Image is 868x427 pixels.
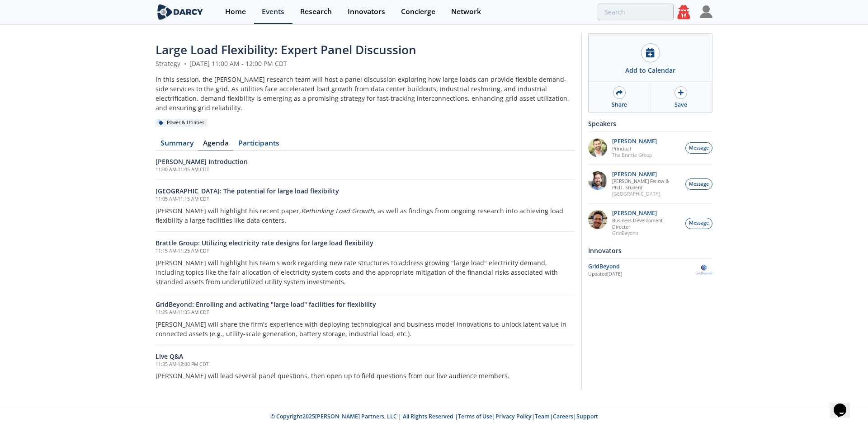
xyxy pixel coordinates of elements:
[588,262,712,278] a: GridBeyond Updated[DATE] GridBeyond
[553,413,573,420] a: Careers
[198,140,233,150] a: Agenda
[401,8,435,15] div: Concierge
[588,210,607,229] img: 626720fa-8757-46f0-a154-a66cdc51b198
[156,206,575,225] p: [PERSON_NAME] will highlight his recent paper, , as well as findings from ongoing research into a...
[225,8,246,15] div: Home
[156,248,575,255] h5: 11:15 AM - 11:25 AM CDT
[685,218,712,229] button: Message
[233,140,284,150] a: Participants
[612,145,657,152] p: Principal
[156,166,575,174] h5: 11:00 AM - 11:05 AM CDT
[576,413,598,420] a: Support
[156,361,575,368] h5: 11:35 AM - 12:00 PM CDT
[156,196,575,203] h5: 11:05 AM - 11:15 AM CDT
[689,181,709,188] span: Message
[156,59,575,68] div: Strategy [DATE] 11:00 AM - 12:00 PM CDT
[156,42,416,58] span: Large Load Flexibility: Expert Panel Discussion
[156,4,205,20] img: logo-wide.svg
[156,75,575,113] div: In this session, the [PERSON_NAME] research team will host a panel discussion exploring how large...
[156,186,575,196] h6: [GEOGRAPHIC_DATA]: The potential for large load flexibility
[685,178,712,190] button: Message
[598,4,674,20] input: Advanced Search
[588,138,607,157] img: 80af834d-1bc5-4ae6-b57f-fc2f1b2cb4b2
[612,217,681,230] p: Business Development Director
[612,101,627,109] div: Share
[612,230,681,236] p: GridBeyond
[588,171,607,190] img: 94f5b726-9240-448e-ab22-991e3e151a77
[156,140,198,150] a: Summary
[301,206,374,215] em: Rethinking Load Growth
[612,210,681,216] p: [PERSON_NAME]
[156,119,208,127] div: Power & Utilities
[262,8,284,15] div: Events
[156,157,575,166] h6: [PERSON_NAME] Introduction
[458,413,492,420] a: Terms of Use
[830,391,859,418] iframe: chat widget
[156,371,575,380] p: [PERSON_NAME] will lead several panel questions, then open up to field questions from our live au...
[156,309,575,316] h5: 11:25 AM - 11:35 AM CDT
[156,238,575,248] h6: Brattle Group: Utilizing electricity rate designs for large load flexibility
[156,258,575,286] p: [PERSON_NAME] will highlight his team's work regarding new rate structures to address growing "la...
[588,263,696,271] div: GridBeyond
[612,152,657,158] p: The Brattle Group
[588,243,712,258] div: Innovators
[588,116,712,131] div: Speakers
[612,171,681,178] p: [PERSON_NAME]
[612,138,657,145] p: [PERSON_NAME]
[685,142,712,154] button: Message
[156,300,575,309] h6: GridBeyond: Enrolling and activating "large load" facilities for flexibility
[182,59,188,68] span: •
[156,319,575,338] p: [PERSON_NAME] will share the firm's experience with deploying technological and business model in...
[689,145,709,152] span: Message
[612,191,681,197] p: [GEOGRAPHIC_DATA]
[99,413,769,421] p: © Copyright 2025 [PERSON_NAME] Partners, LLC | All Rights Reserved | | | | |
[689,220,709,227] span: Message
[535,413,550,420] a: Team
[625,66,675,75] div: Add to Calendar
[300,8,332,15] div: Research
[451,8,481,15] div: Network
[700,5,712,18] img: Profile
[696,262,712,278] img: GridBeyond
[348,8,385,15] div: Innovators
[588,271,696,278] div: Updated [DATE]
[675,101,687,109] div: Save
[495,413,532,420] a: Privacy Policy
[156,352,575,361] h6: Live Q&A
[612,178,681,191] p: [PERSON_NAME] Fellow & Ph.D. Student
